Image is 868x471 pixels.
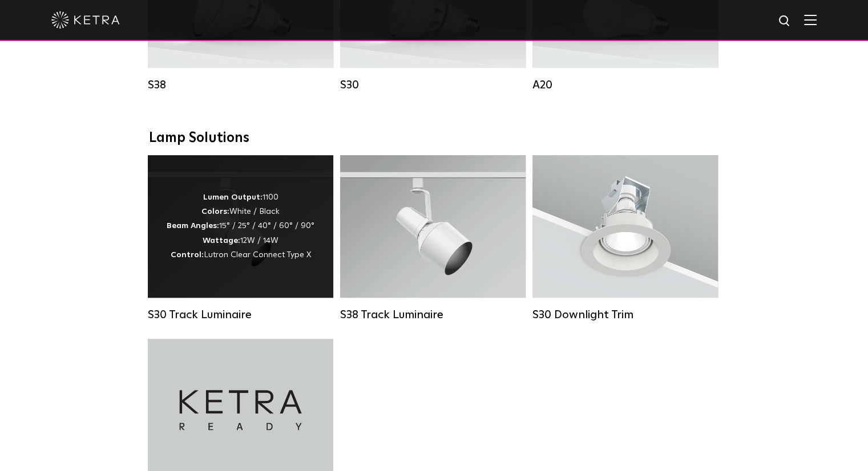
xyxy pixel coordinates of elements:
div: S38 Track Luminaire [340,308,526,322]
div: 1100 White / Black 15° / 25° / 40° / 60° / 90° 12W / 14W [167,190,314,262]
img: Hamburger%20Nav.svg [804,14,817,25]
strong: Colors: [201,208,229,216]
a: S30 Track Luminaire Lumen Output:1100Colors:White / BlackBeam Angles:15° / 25° / 40° / 60° / 90°W... [148,155,333,322]
strong: Lumen Output: [203,193,263,201]
span: Lutron Clear Connect Type X [204,251,311,259]
img: ketra-logo-2019-white [51,11,120,29]
a: S30 Downlight Trim S30 Downlight Trim [532,155,718,322]
div: S30 [340,78,526,92]
div: A20 [532,78,718,92]
strong: Wattage: [203,237,240,245]
div: S30 Downlight Trim [532,308,718,322]
strong: Beam Angles: [167,222,219,230]
a: S38 Track Luminaire Lumen Output:1100Colors:White / BlackBeam Angles:10° / 25° / 40° / 60°Wattage... [340,155,526,322]
strong: Control: [171,251,204,259]
div: Lamp Solutions [149,130,720,147]
img: search icon [778,14,792,29]
div: S38 [148,78,333,92]
div: S30 Track Luminaire [148,308,333,322]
